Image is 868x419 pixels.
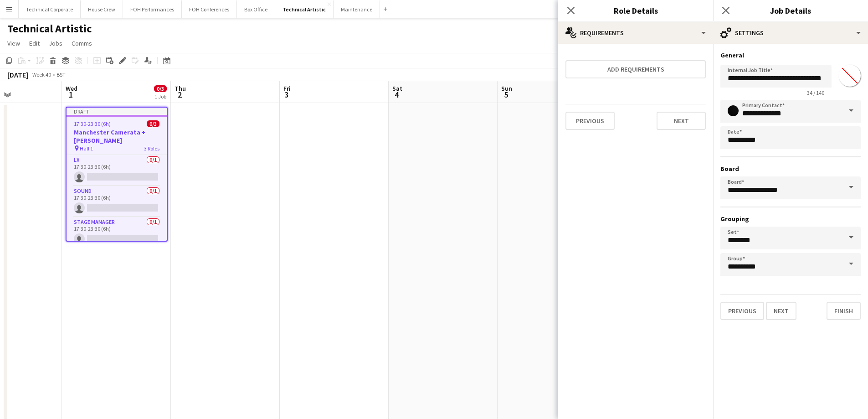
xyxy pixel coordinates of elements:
[30,71,53,78] span: Week 40
[182,0,237,18] button: FOH Conferences
[766,302,796,320] button: Next
[720,302,764,320] button: Previous
[501,84,512,93] span: Sun
[45,37,66,49] a: Jobs
[392,84,402,93] span: Sat
[74,120,111,127] span: 17:30-23:30 (6h)
[67,217,167,248] app-card-role: Stage Manager0/117:30-23:30 (6h)
[67,108,167,115] div: Draft
[713,22,868,44] div: Settings
[81,0,123,18] button: House Crew
[49,39,62,47] span: Jobs
[67,186,167,217] app-card-role: Sound0/117:30-23:30 (6h)
[7,39,20,47] span: View
[67,128,167,145] h3: Manchester Camerata + [PERSON_NAME]
[144,145,159,152] span: 3 Roles
[56,71,66,78] div: BST
[565,112,615,130] button: Previous
[720,165,861,173] h3: Board
[391,89,402,100] span: 4
[237,0,275,18] button: Box Office
[173,89,186,100] span: 2
[720,215,861,223] h3: Grouping
[19,0,81,18] button: Technical Corporate
[66,107,168,242] app-job-card: Draft17:30-23:30 (6h)0/3Manchester Camerata + [PERSON_NAME] Hall 13 RolesLX0/117:30-23:30 (6h) So...
[80,145,93,152] span: Hall 1
[123,0,182,18] button: FOH Performances
[565,60,706,78] button: Add requirements
[558,22,713,44] div: Requirements
[275,0,334,18] button: Technical Artistic
[4,37,24,49] a: View
[64,89,77,100] span: 1
[7,22,92,36] h1: Technical Artistic
[657,112,706,130] button: Next
[154,93,166,100] div: 1 Job
[558,5,713,16] h3: Role Details
[66,84,77,93] span: Wed
[334,0,380,18] button: Maintenance
[283,84,291,93] span: Fri
[827,302,861,320] button: Finish
[26,37,43,49] a: Edit
[800,89,832,96] span: 34 / 140
[68,37,96,49] a: Comms
[72,39,92,47] span: Comms
[7,70,28,79] div: [DATE]
[175,84,186,93] span: Thu
[282,89,291,100] span: 3
[67,155,167,186] app-card-role: LX0/117:30-23:30 (6h)
[713,5,868,16] h3: Job Details
[147,120,159,127] span: 0/3
[500,89,512,100] span: 5
[29,39,40,47] span: Edit
[720,51,861,59] h3: General
[154,85,167,92] span: 0/3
